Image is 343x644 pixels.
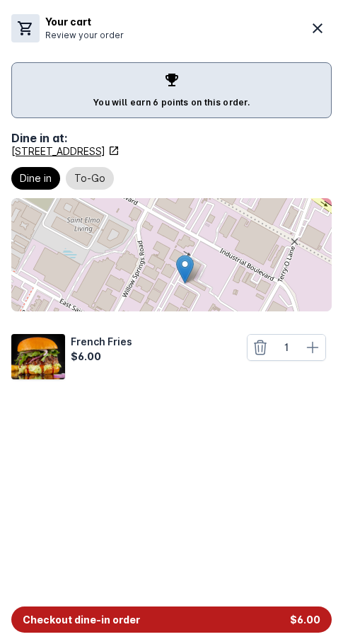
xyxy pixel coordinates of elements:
[176,255,194,284] img: Marker
[71,349,135,364] div: $6.00
[273,340,300,355] div: 1
[11,57,332,130] section: Loyalty announcement
[45,14,124,29] h6: Your cart
[11,164,332,192] mat-chip-listbox: Fulfillment
[71,334,135,349] div: French Fries
[11,606,332,633] button: Checkout dine-in order$6.00
[11,334,65,379] img: Catalog Item
[11,144,105,159] div: [STREET_ADDRESS]
[74,170,105,187] span: To-Go
[93,97,250,109] p: You will earn 6 points on this order.
[45,29,124,42] p: Review your order
[20,170,52,187] span: Dine in
[11,130,332,146] div: Dine in at:
[23,612,140,627] span: Checkout dine-in order
[290,612,320,627] span: $6.00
